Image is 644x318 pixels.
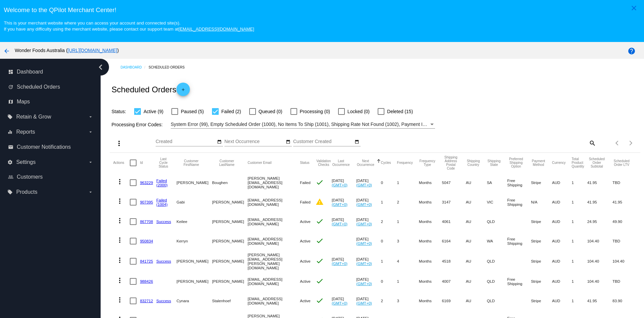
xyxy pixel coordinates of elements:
[419,291,442,311] mat-cell: Months
[487,159,501,167] button: Change sorting for ShippingState
[176,291,212,311] mat-cell: Cynara
[442,212,466,231] mat-cell: 4061
[612,291,637,311] mat-cell: 83.90
[332,261,347,266] a: (GMT+0)
[466,173,487,192] mat-cell: AU
[397,212,419,231] mat-cell: 1
[149,62,191,73] a: Scheduled Orders
[176,173,212,192] mat-cell: [PERSON_NAME]
[4,20,254,32] small: This is your merchant website where you can access your account and connected site(s). If you hav...
[552,192,572,212] mat-cell: AUD
[442,155,460,170] button: Change sorting for ShippingPostcode
[17,174,43,180] span: Customers
[442,231,466,251] mat-cell: 6164
[347,107,370,116] span: Locked (0)
[419,231,442,251] mat-cell: Months
[7,114,13,120] i: local_offer
[176,212,212,231] mat-cell: Keilee
[332,173,356,192] mat-cell: [DATE]
[300,239,311,243] span: Active
[630,4,638,12] mat-icon: close
[356,272,381,291] mat-cell: [DATE]
[120,62,149,73] a: Dashboard
[316,257,324,265] mat-icon: check
[442,251,466,272] mat-cell: 4518
[587,291,612,311] mat-cell: 41.95
[140,239,153,243] a: 950834
[552,272,572,291] mat-cell: AUD
[8,66,93,77] a: dashboard Dashboard
[419,192,442,212] mat-cell: Months
[381,231,397,251] mat-cell: 0
[387,107,413,116] span: Deleted (15)
[587,157,606,168] button: Change sorting for Subtotal
[419,159,436,167] button: Change sorting for FrequencyType
[356,183,372,187] a: (GMT+0)
[140,161,143,165] button: Change sorting for Id
[531,192,552,212] mat-cell: N/A
[7,160,13,165] i: settings
[248,272,300,291] mat-cell: [EMAIL_ADDRESS][DOMAIN_NAME]
[356,231,381,251] mat-cell: [DATE]
[140,200,153,204] a: 907395
[572,153,587,173] mat-header-cell: Total Product Quantity
[248,291,300,311] mat-cell: [EMAIL_ADDRESS][DOMAIN_NAME]
[176,159,206,167] button: Change sorting for CustomerFirstName
[300,180,311,185] span: Failed
[572,272,587,291] mat-cell: 1
[316,178,324,186] mat-icon: check
[466,272,487,291] mat-cell: AU
[8,69,13,75] i: dashboard
[332,212,356,231] mat-cell: [DATE]
[316,217,324,225] mat-icon: check
[356,281,372,286] a: (GMT+0)
[212,291,248,311] mat-cell: Stalenhoef
[356,173,381,192] mat-cell: [DATE]
[624,136,638,150] button: Next page
[381,161,391,165] button: Change sorting for Cycles
[8,174,13,180] i: people_outline
[176,231,212,251] mat-cell: Kerryn
[356,212,381,231] mat-cell: [DATE]
[176,272,212,291] mat-cell: [PERSON_NAME]
[140,180,153,185] a: 963229
[531,291,552,311] mat-cell: Stripe
[248,251,300,272] mat-cell: [PERSON_NAME][EMAIL_ADDRESS][PERSON_NAME][DOMAIN_NAME]
[116,296,124,304] mat-icon: more_vert
[316,277,324,285] mat-icon: check
[300,219,311,224] span: Active
[115,139,123,147] mat-icon: more_vert
[332,301,347,305] a: (GMT+0)
[212,159,241,167] button: Change sorting for CustomerLastName
[612,251,637,272] mat-cell: 104.40
[111,122,163,127] span: Processing Error Codes:
[15,48,119,53] span: Wonder Foods Australia ( )
[8,99,13,104] i: map
[572,173,587,192] mat-cell: 1
[381,251,397,272] mat-cell: 1
[356,222,372,226] a: (GMT+0)
[587,231,612,251] mat-cell: 104.40
[356,159,375,167] button: Change sorting for NextOccurrenceUtc
[156,183,168,187] a: (2000)
[572,212,587,231] mat-cell: 1
[156,219,171,224] a: Success
[587,251,612,272] mat-cell: 104.40
[140,299,153,303] a: 832712
[397,173,419,192] mat-cell: 1
[140,259,153,263] a: 841725
[487,251,507,272] mat-cell: QLD
[16,114,51,120] span: Retain & Grow
[531,231,552,251] mat-cell: Stripe
[316,297,324,305] mat-icon: check
[466,251,487,272] mat-cell: AU
[316,198,324,206] mat-icon: warning
[397,291,419,311] mat-cell: 3
[419,212,442,231] mat-cell: Months
[611,136,624,150] button: Previous page
[487,291,507,311] mat-cell: QLD
[221,107,241,116] span: Failed (2)
[212,173,248,192] mat-cell: Boughen
[332,183,347,187] a: (GMT+0)
[116,178,124,186] mat-icon: more_vert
